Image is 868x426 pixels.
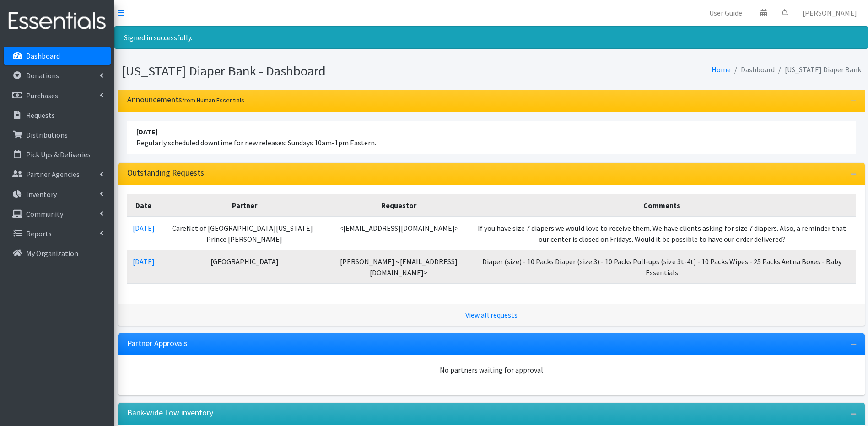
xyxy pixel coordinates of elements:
[4,205,111,223] a: Community
[329,250,469,283] td: [PERSON_NAME] <[EMAIL_ADDRESS][DOMAIN_NAME]>
[329,194,469,217] th: Requestor
[4,66,111,85] a: Donations
[26,111,55,120] p: Requests
[127,121,856,154] li: Regularly scheduled downtime for new releases: Sundays 10am-1pm Eastern.
[465,310,518,319] a: View all requests
[329,217,469,250] td: <[EMAIL_ADDRESS][DOMAIN_NAME]>
[775,63,861,76] li: [US_STATE] Diaper Bank
[4,244,111,262] a: My Organization
[160,194,329,217] th: Partner
[127,168,204,178] h3: Outstanding Requests
[114,26,868,49] div: Signed in successfully.
[469,194,856,217] th: Comments
[26,51,60,60] p: Dashboard
[4,145,111,164] a: Pick Ups & Deliveries
[26,130,68,139] p: Distributions
[133,224,155,233] a: [DATE]
[4,126,111,144] a: Distributions
[469,250,856,283] td: Diaper (size) - 10 Packs Diaper (size 3) - 10 Packs Pull-ups (size 3t-4t) - 10 Packs Wipes - 25 P...
[182,96,244,104] small: from Human Essentials
[127,339,188,348] h3: Partner Approvals
[712,65,731,74] a: Home
[127,95,244,105] h3: Announcements
[26,91,58,100] p: Purchases
[127,364,856,375] div: No partners waiting for approval
[469,217,856,250] td: If you have size 7 diapers we would love to receive them. We have clients asking for size 7 diape...
[26,249,78,258] p: My Organization
[4,224,111,243] a: Reports
[26,190,57,199] p: Inventory
[4,47,111,65] a: Dashboard
[160,250,329,283] td: [GEOGRAPHIC_DATA]
[127,408,213,418] h3: Bank-wide Low inventory
[26,71,59,80] p: Donations
[136,127,158,136] strong: [DATE]
[26,150,91,159] p: Pick Ups & Deliveries
[122,63,488,79] h1: [US_STATE] Diaper Bank - Dashboard
[133,257,155,266] a: [DATE]
[4,86,111,105] a: Purchases
[4,106,111,124] a: Requests
[26,229,52,238] p: Reports
[26,170,80,179] p: Partner Agencies
[127,194,160,217] th: Date
[26,209,63,218] p: Community
[4,6,111,37] img: HumanEssentials
[4,185,111,203] a: Inventory
[160,217,329,250] td: CareNet of [GEOGRAPHIC_DATA][US_STATE] - Prince [PERSON_NAME]
[4,165,111,183] a: Partner Agencies
[795,4,864,22] a: [PERSON_NAME]
[731,63,775,76] li: Dashboard
[702,4,749,22] a: User Guide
